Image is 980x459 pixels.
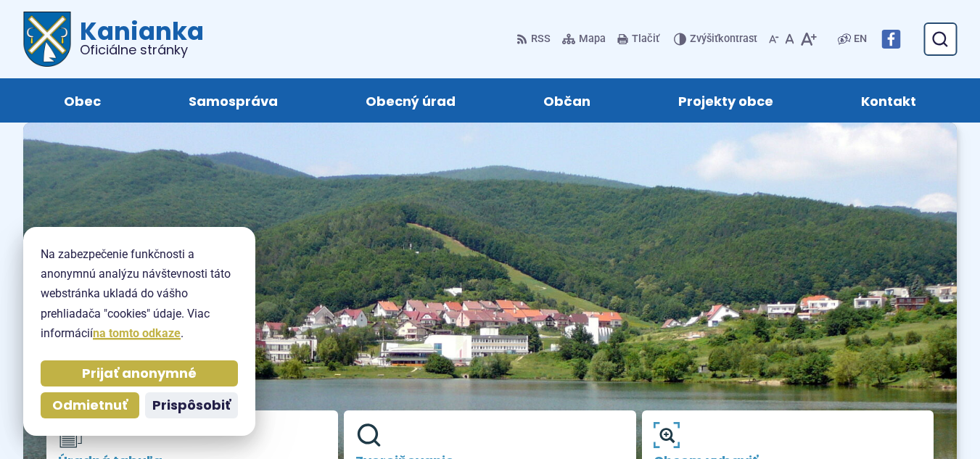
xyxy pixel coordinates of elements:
[145,392,238,418] button: Prispôsobiť
[41,244,238,343] p: Na zabezpečenie funkčnosti a anonymnú analýzu návštevnosti táto webstránka ukladá do vášho prehli...
[41,392,139,418] button: Odmietnuť
[41,360,238,386] button: Prijať anonymné
[93,326,181,340] a: na tomto odkaze
[52,397,128,414] span: Odmietnuť
[35,78,131,123] a: Obec
[152,397,231,414] span: Prispôsobiť
[80,44,204,57] span: Oficiálne stránky
[690,33,718,45] span: Zvýšiť
[632,33,659,46] span: Tlačiť
[516,24,553,54] a: RSS
[648,78,802,123] a: Projekty obce
[366,78,456,123] span: Obecný úrad
[559,24,609,54] a: Mapa
[614,24,662,54] button: Tlačiť
[881,30,900,49] img: Prejsť na Facebook stránku
[160,78,308,123] a: Samospráva
[514,78,620,123] a: Občan
[579,30,606,48] span: Mapa
[674,24,760,54] button: Zvýšiťkontrast
[851,30,870,48] a: EN
[690,33,757,46] span: kontrast
[23,12,204,67] a: Logo Kanianka, prejsť na domovskú stránku.
[82,365,197,382] span: Prijať anonymné
[64,78,101,123] span: Obec
[854,30,867,48] span: EN
[189,78,278,123] span: Samospráva
[678,78,773,123] span: Projekty obce
[861,78,916,123] span: Kontakt
[782,24,797,54] button: Nastaviť pôvodnú veľkosť písma
[23,12,71,67] img: Prejsť na domovskú stránku
[531,30,551,48] span: RSS
[71,19,204,57] h1: Kanianka
[831,78,945,123] a: Kontakt
[797,24,820,54] button: Zväčšiť veľkosť písma
[337,78,485,123] a: Obecný úrad
[766,24,782,54] button: Zmenšiť veľkosť písma
[543,78,590,123] span: Občan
